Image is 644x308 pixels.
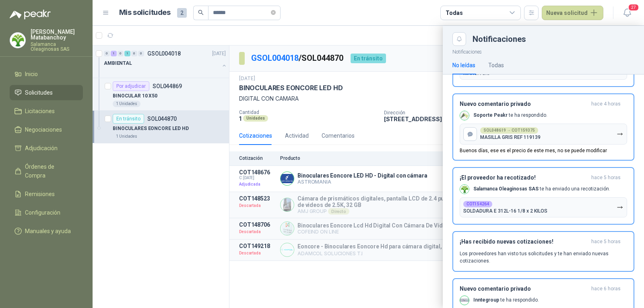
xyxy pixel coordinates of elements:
span: hace 5 horas [591,174,621,181]
span: 2 [177,8,187,18]
span: close-circle [271,9,276,17]
button: Close [452,32,466,46]
b: Inntegroup [473,297,499,303]
b: Salamanca Oleaginosas SAS [473,186,539,192]
span: Solicitudes [25,88,53,97]
span: Negociaciones [25,125,62,134]
img: Logo peakr [10,10,51,19]
span: Licitaciones [25,107,55,116]
a: Negociaciones [10,122,83,137]
p: Salamanca Oleaginosas SAS [31,42,83,52]
button: Nueva solicitud [542,6,603,20]
span: hace 4 horas [591,101,621,107]
p: SOLDADURA E 312L-16 1/8 x 2 KILOS [463,208,547,214]
b: COT154264 [466,202,489,206]
p: te ha respondido. [473,112,547,119]
h1: Mis solicitudes [119,7,171,19]
a: Adjudicación [10,141,83,156]
a: Manuales y ayuda [10,223,83,239]
span: Adjudicación [25,144,58,153]
a: Órdenes de Compra [10,159,83,183]
p: te ha respondido. [473,297,539,304]
a: Configuración [10,205,83,220]
img: Company Logo [460,185,469,194]
p: Los proveedores han visto tus solicitudes y te han enviado nuevas cotizaciones. [460,250,627,265]
img: Company Logo [10,33,25,48]
p: MASILLA GRIS REF 119139 [480,134,541,140]
a: Licitaciones [10,103,83,119]
h3: ¡Has recibido nuevas cotizaciones! [460,238,588,245]
div: No leídas [452,61,475,70]
a: Remisiones [10,186,83,202]
span: Remisiones [25,190,55,198]
span: 27 [628,4,639,11]
span: Inicio [25,70,38,79]
span: Manuales y ayuda [25,227,71,236]
div: Todas [446,8,462,17]
div: Notificaciones [473,35,634,43]
a: Inicio [10,66,83,82]
div: SOL048619 → COT159375 [480,127,538,134]
b: Soporte Peakr [473,112,508,118]
span: hace 5 horas [591,238,621,245]
h3: Nuevo comentario privado [460,101,588,107]
div: Todas [488,61,504,70]
button: Nuevo comentario privadohace 4 horas Company LogoSoporte Peakr te ha respondido.SOL048619 → COT15... [452,93,634,161]
span: search [198,10,204,15]
p: [PERSON_NAME] Matabanchoy [31,29,83,40]
span: close-circle [271,10,276,15]
button: SOL048619 → COT159375MASILLA GRIS REF 119139 [460,124,627,145]
p: te ha enviado una recotización. [473,186,610,192]
img: Company Logo [460,111,469,120]
button: ¡Has recibido nuevas cotizaciones!hace 5 horas Los proveedores han visto tus solicitudes y te han... [452,231,634,272]
button: ¡El proveedor ha recotizado!hace 5 horas Company LogoSalamanca Oleaginosas SAS te ha enviado una ... [452,167,634,225]
span: Configuración [25,208,60,217]
button: 27 [620,6,634,20]
span: Órdenes de Compra [25,162,75,180]
button: COT154264SOLDADURA E 312L-16 1/8 x 2 KILOS [460,197,627,217]
p: Buenos días, ese es el precio de este mes, no se puede modificar [460,148,607,153]
a: Solicitudes [10,85,83,100]
span: hace 6 horas [591,285,621,292]
img: Company Logo [460,296,469,305]
p: Notificaciones [443,46,644,56]
h3: Nuevo comentario privado [460,285,588,292]
h3: ¡El proveedor ha recotizado! [460,174,588,181]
